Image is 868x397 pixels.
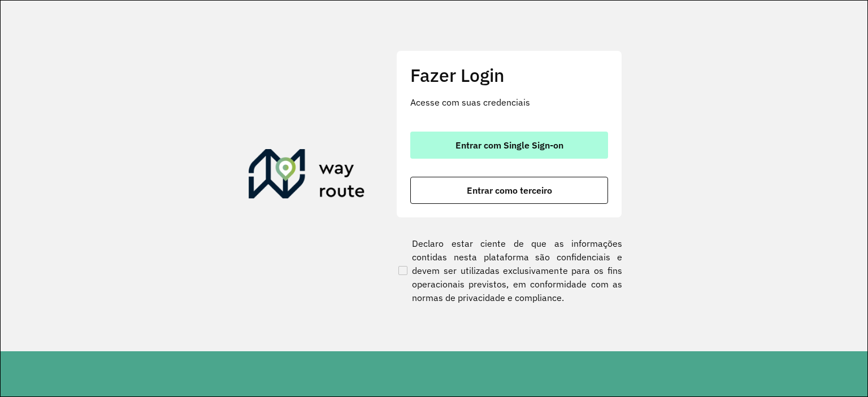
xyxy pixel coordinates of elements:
label: Declaro estar ciente de que as informações contidas nesta plataforma são confidenciais e devem se... [396,237,622,304]
button: button [410,132,608,159]
img: Roteirizador AmbevTech [249,149,365,203]
p: Acesse com suas credenciais [410,95,608,109]
span: Entrar como terceiro [467,186,552,195]
span: Entrar com Single Sign-on [455,141,563,150]
button: button [410,177,608,204]
h2: Fazer Login [410,64,608,86]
